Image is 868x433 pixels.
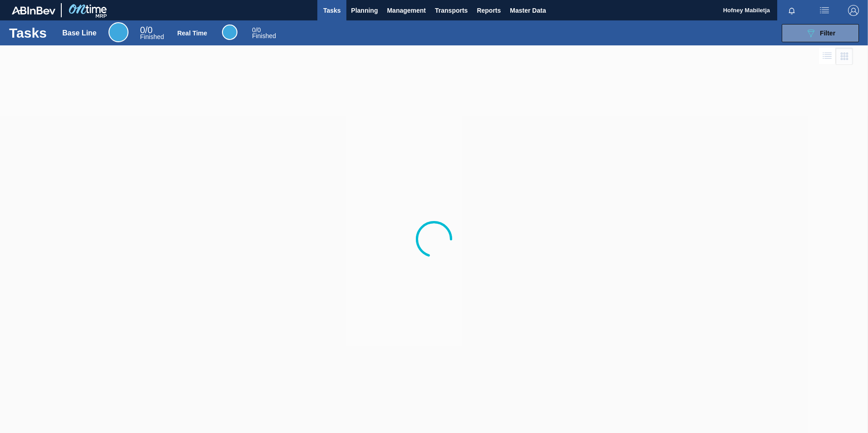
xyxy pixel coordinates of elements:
span: Management [387,5,426,16]
span: Tasks [322,5,342,16]
div: Real Time [252,27,276,39]
button: Notifications [777,4,806,17]
img: userActions [819,5,830,16]
img: Logout [848,5,859,16]
img: TNhmsLtSVTkK8tSr43FrP2fwEKptu5GPRR3wAAAABJRU5ErkJggg== [12,6,55,15]
div: Base Line [140,26,164,40]
span: Finished [140,33,164,40]
h1: Tasks [9,28,49,38]
span: Finished [252,32,276,39]
span: Master Data [510,5,546,16]
span: Transports [435,5,468,16]
span: / 0 [252,26,261,34]
span: / 0 [140,25,153,35]
span: Planning [351,5,378,16]
button: Filter [782,24,859,42]
span: 0 [140,25,145,35]
span: Filter [820,30,835,37]
div: Real Time [177,30,207,37]
div: Base Line [62,29,97,37]
span: Reports [477,5,501,16]
div: Base Line [108,22,128,42]
div: Real Time [222,25,237,40]
span: 0 [252,26,256,34]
